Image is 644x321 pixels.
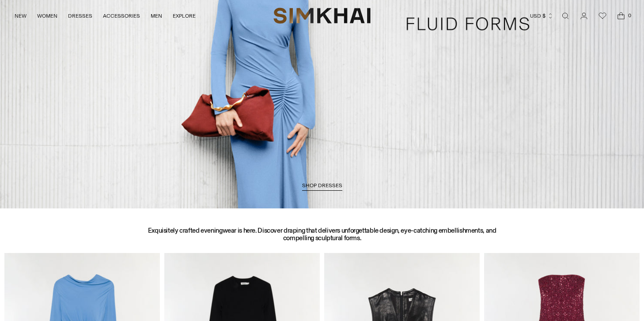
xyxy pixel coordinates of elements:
[625,11,633,19] span: 0
[302,182,342,191] a: SHOP DRESSES
[68,6,92,26] a: DRESSES
[557,7,574,25] a: Open search modal
[594,7,611,25] a: Wishlist
[134,227,510,242] h3: Exquisitely crafted eveningwear is here. Discover draping that delivers unforgettable design, eye...
[151,6,162,26] a: MEN
[103,6,140,26] a: ACCESSORIES
[15,6,27,26] a: NEW
[612,7,630,25] a: Open cart modal
[173,6,196,26] a: EXPLORE
[302,182,342,189] span: SHOP DRESSES
[530,6,553,26] button: USD $
[575,7,593,25] a: Go to the account page
[37,6,57,26] a: WOMEN
[273,7,371,24] a: SIMKHAI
